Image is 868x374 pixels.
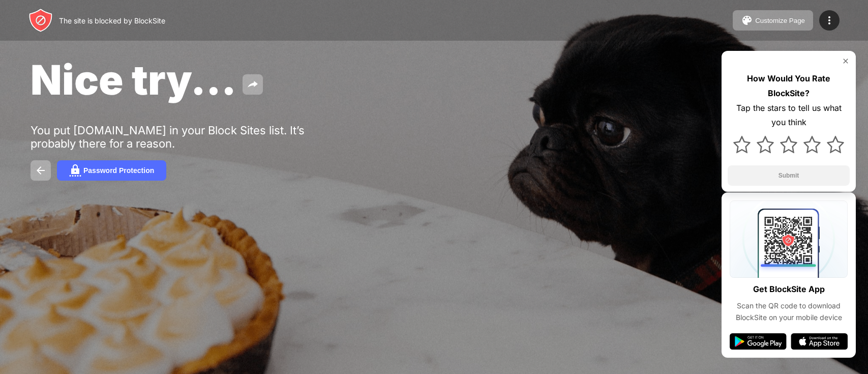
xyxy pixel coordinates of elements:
[803,136,821,153] img: star.svg
[28,8,53,33] img: header-logo.svg
[57,160,166,181] button: Password Protection
[728,71,850,101] div: How Would You Rate BlockSite?
[733,136,751,153] img: star.svg
[728,101,850,130] div: Tap the stars to tell us what you think
[69,164,81,177] img: password.svg
[730,300,848,323] div: Scan the QR code to download BlockSite on your mobile device
[733,10,813,31] button: Customize Page
[791,333,848,350] img: app-store.svg
[753,282,825,297] div: Get BlockSite App
[35,164,47,177] img: back.svg
[755,17,805,24] div: Customize Page
[31,124,345,150] div: You put [DOMAIN_NAME] in your Block Sites list. It’s probably there for a reason.
[780,136,797,153] img: star.svg
[728,165,850,186] button: Submit
[823,14,835,26] img: menu-icon.svg
[842,57,850,65] img: rate-us-close.svg
[59,16,165,25] div: The site is blocked by BlockSite
[730,333,787,350] img: google-play.svg
[730,200,848,278] img: qrcode.svg
[31,55,236,104] span: Nice try...
[83,166,154,175] div: Password Protection
[827,136,844,153] img: star.svg
[247,78,259,91] img: share.svg
[757,136,774,153] img: star.svg
[741,14,753,26] img: pallet.svg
